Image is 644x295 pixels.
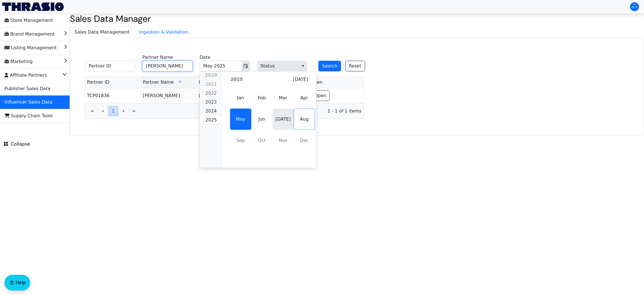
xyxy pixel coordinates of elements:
span: 2020 [205,72,217,78]
span: 2023 [205,99,217,105]
span: May [230,109,251,130]
td: 2025 Jan [230,87,251,109]
span: Listing Management [4,43,56,52]
span: Open [314,92,326,99]
td: [DATE] [196,88,252,103]
td: 2025 May [230,109,251,130]
span: Partner Name [143,79,174,86]
span: Jan [230,87,251,109]
button: Search [318,61,341,71]
button: Help floatingactionbutton [4,275,30,291]
span: [DATE] [273,109,294,130]
span: Brand Management [4,30,55,39]
button: Reset [345,61,365,71]
span: Publisher Sales Data [4,84,50,93]
button: Open [311,90,330,101]
span: Aug [294,109,315,130]
span: 2022 [205,90,217,96]
span: Apr [294,87,315,109]
td: 2025 Jun [251,109,273,130]
span: 2021 [205,81,217,87]
button: select [299,61,307,71]
h2: Sales Data Manager [70,13,644,24]
label: Date [200,54,210,61]
span: 2025 [205,117,217,123]
td: 2025 Apr [294,87,315,109]
th: 2025 [230,77,315,87]
span: Store Management [4,16,53,25]
td: 2025 Jul [273,109,294,130]
span: Invoice Date [199,79,227,86]
img: Thrasio Logo [2,3,64,11]
span: Affiliate Partners [4,71,47,80]
span: Ingestion & Validation [134,27,193,38]
td: 2025 Feb [251,87,273,109]
td: TCP01836 [85,88,141,103]
span: Partner ID [87,79,109,86]
span: Marketing [4,57,33,66]
span: Feb [251,87,273,109]
div: Page 1 of 1 [85,103,364,119]
td: [PERSON_NAME] [141,88,196,103]
button: [DATE] [289,74,312,85]
span: 1 [112,108,115,114]
button: Toggle calendar [241,61,250,71]
button: Page 1 [108,106,119,116]
span: Status [257,61,307,71]
span: Influencer Sales Data [4,98,52,107]
span: Jun [251,109,273,130]
span: Sales Data Management [70,27,134,38]
span: 1 - 1 of 1 items [144,108,361,114]
span: 2024 [205,108,217,114]
td: 2025 Aug [294,109,315,130]
span: [DATE] [293,76,308,83]
span: Help [16,279,26,286]
span: Supply Chain Tools [4,111,53,120]
input: May-2025 [200,61,241,71]
span: Mar [273,87,294,109]
label: Partner Name [142,54,173,61]
span: Open [311,79,323,86]
span: Collapse [4,141,30,147]
td: 2025 Mar [273,87,294,109]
